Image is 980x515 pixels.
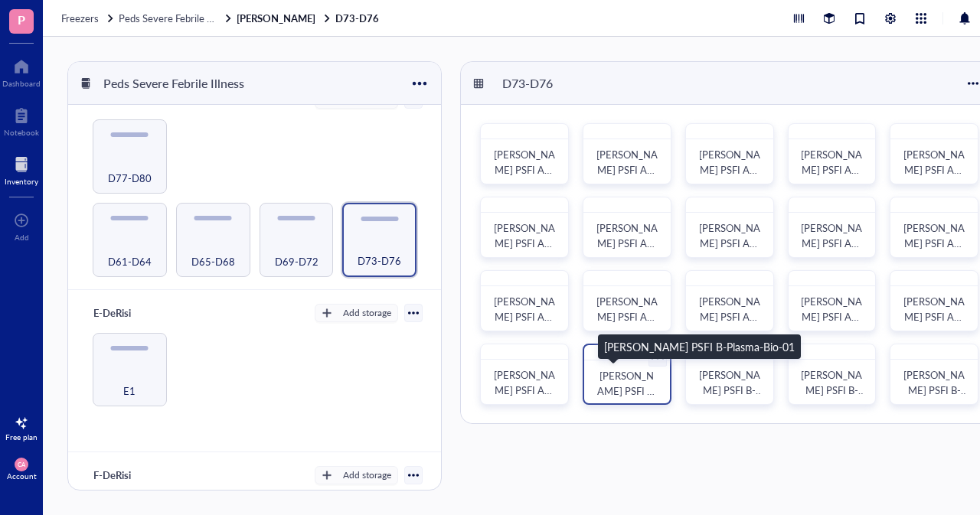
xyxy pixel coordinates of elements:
[596,294,658,354] span: [PERSON_NAME] PSFI A0-Plasma-Bio-14
[61,11,116,25] a: Freezers
[801,367,866,428] span: [PERSON_NAME] PSFI B-Plasma-Bio-03
[5,432,38,442] div: Free plan
[699,220,760,281] span: [PERSON_NAME] PSFI A0-Plasma-Bio-10
[18,461,26,468] span: CA
[315,304,398,322] button: Add storage
[119,11,234,25] span: Peds Severe Febrile Illness
[5,177,38,186] div: Inventory
[597,368,657,429] span: [PERSON_NAME] PSFI B-Plasma-Bio-01
[494,220,555,281] span: [PERSON_NAME] PSFI A0-Plasma-Bio-08
[4,128,39,137] div: Notebook
[96,70,251,96] div: Peds Severe Febrile Illness
[237,11,382,25] a: [PERSON_NAME]D73-D76
[343,306,391,320] div: Add storage
[2,54,41,88] a: Dashboard
[699,367,764,428] span: [PERSON_NAME] PSFI B-Plasma-Bio-02
[801,294,862,354] span: [PERSON_NAME] PSFI A1-Plasma-Bio-02
[2,79,41,88] div: Dashboard
[495,70,587,96] div: D73-D76
[604,338,795,355] div: [PERSON_NAME] PSFI B-Plasma-Bio-01
[494,147,555,207] span: [PERSON_NAME] PSFI A0-Plasma-Bio-03
[596,220,658,281] span: [PERSON_NAME] PSFI A0-Plasma-Bio-09
[596,147,658,207] span: [PERSON_NAME] PSFI A0-Plasma-Bio-04
[108,170,152,187] span: D77-D80
[494,367,555,428] span: [PERSON_NAME] PSFI A3-Plasma-Bio-01
[699,294,760,354] span: [PERSON_NAME] PSFI A1-Plasma-Bio-01
[358,253,401,269] span: D73-D76
[61,11,99,25] span: Freezers
[119,11,234,25] a: Peds Severe Febrile Illness
[87,302,178,324] div: E-DeRisi
[123,383,136,399] span: E1
[15,233,29,242] div: Add
[7,471,37,481] div: Account
[191,253,235,270] span: D65-D68
[87,464,178,486] div: F-DeRisi
[343,468,391,482] div: Add storage
[699,147,760,207] span: [PERSON_NAME] PSFI A0-Plasma-Bio-05
[903,294,965,354] span: [PERSON_NAME] PSFI A2-Plasma-Bio-01
[315,466,398,484] button: Add storage
[4,103,39,137] a: Notebook
[903,147,965,207] span: [PERSON_NAME] PSFI A0-Plasma-Bio-07
[494,294,555,354] span: [PERSON_NAME] PSFI A0-Plasma-Bio-13
[801,147,862,207] span: [PERSON_NAME] PSFI A0-Plasma-Bio-06
[903,367,969,428] span: [PERSON_NAME] PSFI B-Plasma-Bio-04
[275,253,318,270] span: D69-D72
[5,152,38,186] a: Inventory
[18,10,25,29] span: P
[801,220,862,281] span: [PERSON_NAME] PSFI A0-Plasma-Bio-11
[108,253,152,270] span: D61-D64
[903,220,965,281] span: [PERSON_NAME] PSFI A0-Plasma-Bio-12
